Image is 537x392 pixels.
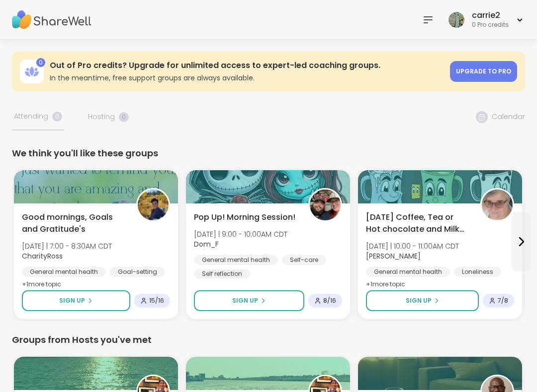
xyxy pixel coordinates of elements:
div: General mental health [366,267,450,277]
b: Dom_F [194,239,219,249]
span: [DATE] | 7:00 - 8:30AM CDT [22,241,112,251]
span: 7 / 8 [498,297,508,305]
span: Upgrade to Pro [456,67,511,75]
div: 0 [36,58,45,67]
div: Self reflection [194,269,250,279]
img: carrie2 [448,12,464,28]
div: 0 Pro credits [472,21,509,29]
span: [DATE] Coffee, Tea or Hot chocolate and Milk Club [366,211,469,235]
button: Sign Up [22,290,130,311]
div: carrie2 [472,10,509,21]
b: CharityRoss [22,251,63,261]
div: General mental health [22,267,106,277]
span: Sign Up [406,296,432,305]
img: CharityRoss [138,190,169,220]
span: Sign Up [232,296,258,305]
span: 8 / 16 [323,297,336,305]
span: Sign Up [59,296,85,305]
div: Loneliness [454,267,501,277]
span: [DATE] | 10:00 - 11:00AM CDT [366,241,459,251]
img: Susan [482,190,513,220]
b: [PERSON_NAME] [366,251,421,261]
div: We think you'll like these groups [12,146,525,160]
h3: In the meantime, free support groups are always available. [50,73,444,83]
button: Sign Up [366,290,479,311]
span: [DATE] | 9:00 - 10:00AM CDT [194,229,287,239]
img: Dom_F [310,190,341,220]
span: Good mornings, Goals and Gratitude's [22,211,125,235]
div: General mental health [194,255,278,265]
div: Goal-setting [110,267,165,277]
h3: Out of Pro credits? Upgrade for unlimited access to expert-led coaching groups. [50,60,444,71]
button: Sign Up [194,290,304,311]
span: 15 / 16 [149,297,164,305]
div: Groups from Hosts you've met [12,333,525,347]
span: Pop Up! Morning Session! [194,211,295,223]
div: Self-care [282,255,326,265]
a: Upgrade to Pro [450,61,517,82]
img: ShareWell Nav Logo [12,2,91,37]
